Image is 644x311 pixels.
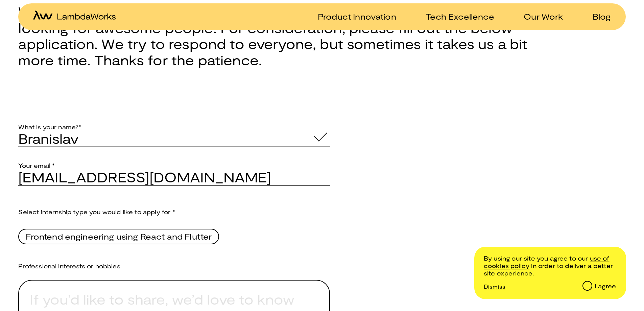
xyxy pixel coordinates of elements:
p: Select internship type you would like to apply for * [18,208,330,216]
a: Tech Excellence [418,12,494,21]
a: home-icon [33,10,116,22]
span: Frontend engineering using React and Flutter [26,231,212,242]
input: your@email.com [18,169,330,185]
a: Our Work [516,12,563,21]
p: What is your name?* [18,109,330,131]
p: Our Work [524,12,563,21]
p: Blog [593,12,611,21]
p: Tech Excellence [426,12,494,21]
p: By using our site you agree to our in order to deliver a better site experience. [484,255,616,277]
p: Product Innovation [318,12,396,21]
a: /cookie-and-privacy-policy [484,254,610,269]
h4: We're excited that you're interested in working with us — we're always looking for awesome people... [18,4,532,68]
input: Your name [18,131,330,147]
p: Professional interests or hobbies [18,248,330,270]
a: Product Innovation [310,12,396,21]
p: Your email * [18,147,330,169]
a: Blog [585,12,611,21]
p: Dismiss [484,283,505,290]
div: I agree [595,283,616,290]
